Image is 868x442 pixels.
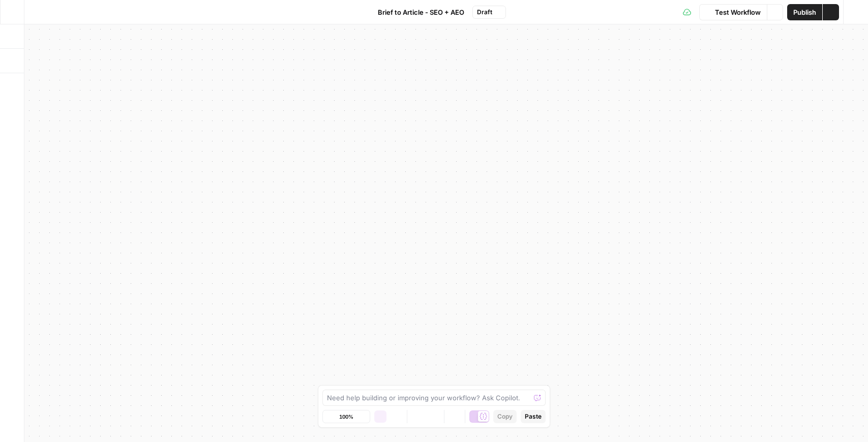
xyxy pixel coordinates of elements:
button: Brief to Article - SEO + AEO [363,4,470,20]
span: Publish [793,7,816,17]
span: Copy [497,412,513,421]
button: Draft [472,6,506,19]
button: Paste [521,410,546,423]
span: Draft [477,8,492,17]
button: Copy [493,410,517,423]
span: Brief to Article - SEO + AEO [378,7,464,17]
span: Paste [525,412,542,421]
button: Publish [787,4,822,20]
span: 100% [339,412,353,421]
span: Test Workflow [715,7,761,17]
button: Test Workflow [699,4,767,20]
